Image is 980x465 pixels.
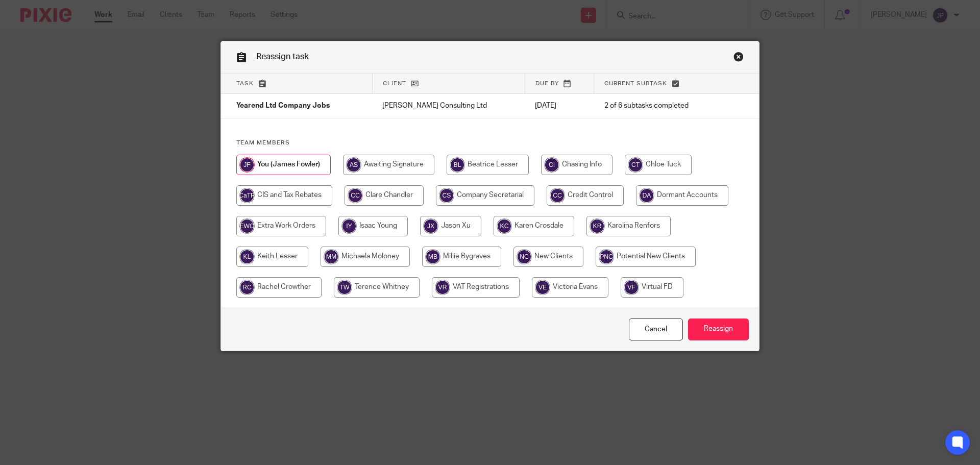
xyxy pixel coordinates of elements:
span: Client [383,81,406,86]
a: Close this dialog window [629,319,683,340]
span: Yearend Ltd Company Jobs [236,103,330,110]
td: 2 of 6 subtasks completed [594,94,722,118]
span: Reassign task [256,53,309,61]
p: [PERSON_NAME] Consulting Ltd [382,101,514,111]
h4: Team members [236,139,744,147]
a: Close this dialog window [733,52,744,65]
span: Task [236,81,254,86]
span: Current subtask [604,81,667,86]
span: Due by [535,81,559,86]
input: Reassign [688,319,749,340]
p: [DATE] [535,101,583,111]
